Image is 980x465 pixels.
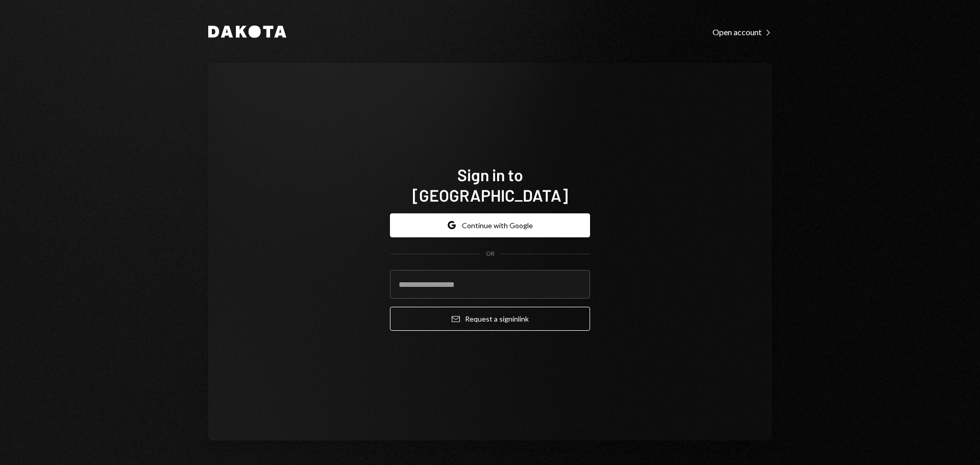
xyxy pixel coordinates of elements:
[390,164,590,205] h1: Sign in to [GEOGRAPHIC_DATA]
[390,307,590,331] button: Request a signinlink
[713,27,772,37] div: Open account
[486,250,495,258] div: OR
[713,26,772,37] a: Open account
[390,213,590,237] button: Continue with Google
